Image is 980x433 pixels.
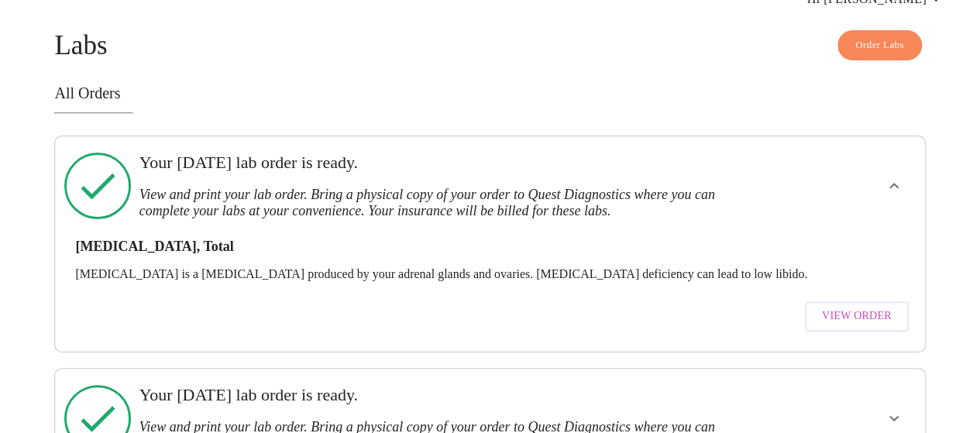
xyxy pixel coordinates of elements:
[75,267,904,281] p: [MEDICAL_DATA] is a [MEDICAL_DATA] produced by your adrenal glands and ovaries. [MEDICAL_DATA] de...
[875,167,913,204] button: show more
[54,30,925,61] h4: Labs
[805,301,909,332] button: View Order
[801,294,913,339] a: View Order
[75,239,904,255] h3: [MEDICAL_DATA], Total
[139,385,758,405] h3: Your [DATE] lab order is ready.
[139,153,758,173] h3: Your [DATE] lab order is ready.
[822,307,892,326] span: View Order
[855,36,904,54] span: Order Labs
[837,30,922,60] button: Order Labs
[139,187,758,219] h3: View and print your lab order. Bring a physical copy of your order to Quest Diagnostics where you...
[54,84,925,102] h3: All Orders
